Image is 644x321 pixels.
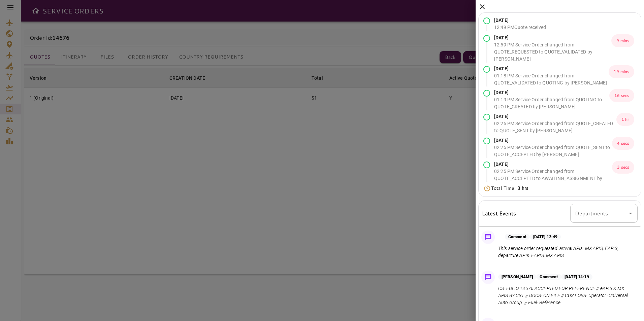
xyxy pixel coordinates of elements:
[494,72,609,86] p: 01:18 PM : Service Order changed from QUOTE_VALIDATED to QUOTING by [PERSON_NAME]
[491,185,528,192] p: Total Time:
[482,209,516,218] h6: Latest Events
[494,168,612,189] p: 02:25 PM : Service Order changed from QUOTE_ACCEPTED to AWAITING_ASSIGNMENT by [PERSON_NAME]
[494,144,612,158] p: 02:25 PM : Service Order changed from QUOTE_SENT to QUOTE_ACCEPTED by [PERSON_NAME]
[530,234,561,240] p: [DATE] 12:49
[494,41,611,63] p: 12:59 PM : Service Order changed from QUOTE_REQUESTED to QUOTE_VALIDATED by [PERSON_NAME]
[483,185,491,192] img: Timer Icon
[612,161,634,174] p: 3 secs
[609,65,634,78] p: 19 mins
[536,274,561,280] p: Comment
[483,233,493,242] img: Message Icon
[498,245,635,259] p: This service order requested: arrival APIs: MX APIS, EAPIS, departure APIs: EAPIS, MX APIS
[494,17,546,24] p: [DATE]
[483,273,493,282] img: Message Icon
[494,161,612,168] p: [DATE]
[612,137,634,150] p: 4 secs
[494,137,612,144] p: [DATE]
[561,274,592,280] p: [DATE] 14:19
[611,34,634,47] p: 9 mins
[498,274,536,280] p: [PERSON_NAME]
[494,120,616,134] p: 02:25 PM : Service Order changed from QUOTE_CREATED to QUOTE_SENT by [PERSON_NAME]
[626,209,635,218] button: Open
[494,24,546,31] p: 12:49 PM Quote received
[494,65,609,72] p: [DATE]
[609,89,634,102] p: 16 secs
[494,89,609,96] p: [DATE]
[616,113,634,126] p: 1 hr
[498,285,635,306] p: CS: FOLIO 14676 ACCEPTED FOR REFERENCE // eAPIS & MX APIS BY CST // DOCS: ON FILE // CUST OBS: Op...
[494,113,616,120] p: [DATE]
[505,234,530,240] p: Comment
[517,185,529,191] b: 3 hrs
[494,34,611,41] p: [DATE]
[494,96,609,110] p: 01:19 PM : Service Order changed from QUOTING to QUOTE_CREATED by [PERSON_NAME]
